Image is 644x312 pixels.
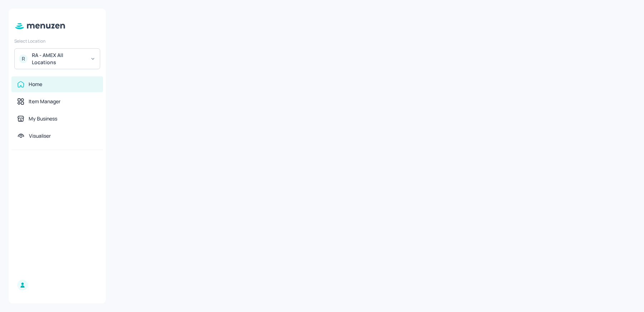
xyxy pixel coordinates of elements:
div: Item Manager [29,98,60,105]
div: RA - AMEX All Locations [32,52,86,66]
div: Visualiser [29,132,51,140]
div: R [19,55,28,63]
div: My Business [29,115,57,122]
div: Home [29,81,42,88]
div: Select Location [14,38,100,44]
